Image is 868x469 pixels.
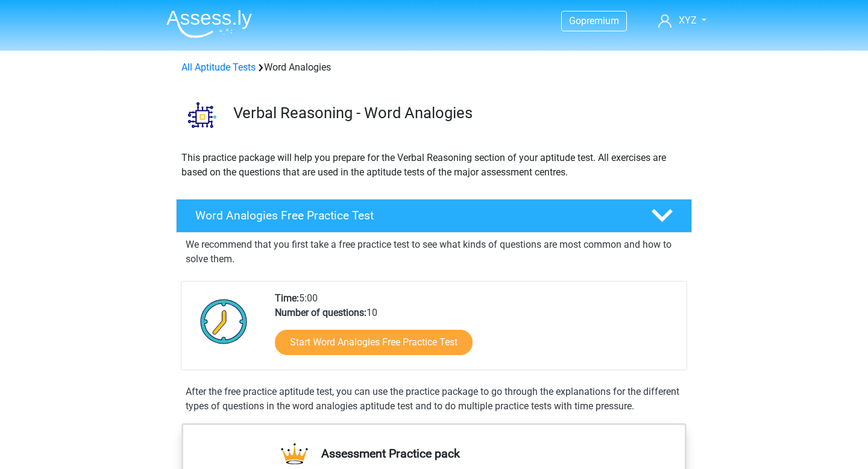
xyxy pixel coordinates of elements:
[195,209,632,222] h4: Word Analogies Free Practice Test
[562,13,626,29] a: Gopremium
[193,291,254,351] img: Clock
[581,15,619,27] span: premium
[177,60,691,75] div: Word Analogies
[275,292,299,304] b: Time:
[186,238,682,266] p: We recommend that you first take a free practice test to see what kinds of questions are most com...
[569,15,581,27] span: Go
[266,291,686,370] div: 5:00 10
[653,13,711,28] a: XYZ
[233,104,682,122] h3: Verbal Reasoning - Word Analogies
[166,10,252,38] img: Assessly
[171,199,697,233] a: Word Analogies Free Practice Test
[181,385,687,414] div: After the free practice aptitude test, you can use the practice package to go through the explana...
[275,330,473,355] a: Start Word Analogies Free Practice Test
[275,307,366,318] b: Number of questions:
[177,89,228,140] img: word analogies
[181,61,256,73] a: All Aptitude Tests
[679,14,697,26] span: XYZ
[181,151,687,180] p: This practice package will help you prepare for the Verbal Reasoning section of your aptitude tes...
